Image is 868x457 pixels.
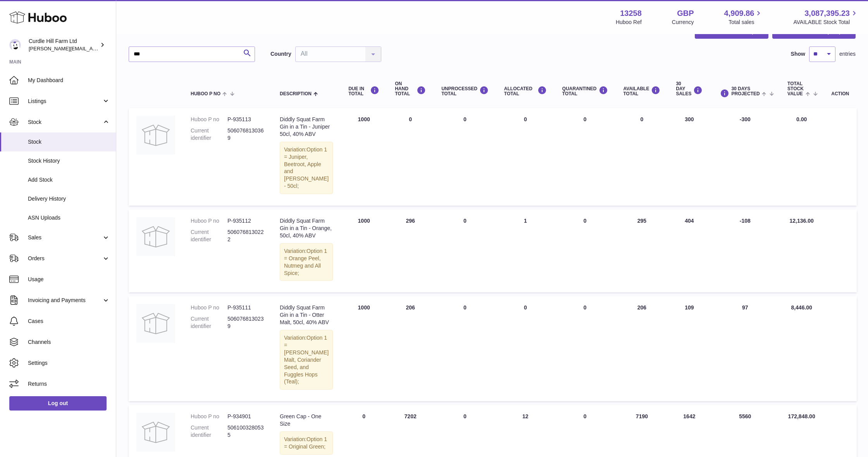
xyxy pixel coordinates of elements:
span: 0.00 [796,116,807,122]
img: product image [136,116,175,155]
div: Diddly Squat Farm Gin in a Tin - Orange, 50cl, 40% ABV [280,217,333,239]
td: 0 [387,108,434,206]
span: 0 [584,413,587,419]
span: Total sales [728,19,763,26]
div: Variation: [280,142,333,194]
td: 206 [387,296,434,401]
span: entries [839,50,856,58]
span: ASN Uploads [28,214,110,222]
span: Channels [28,338,110,346]
td: -108 [710,210,780,292]
div: Currency [672,19,694,26]
td: 0 [616,108,668,206]
span: Orders [28,255,102,262]
div: Variation: [280,431,333,455]
dd: P-934901 [227,413,264,420]
td: 97 [710,296,780,401]
a: 3,087,395.23 AVAILABLE Stock Total [793,8,859,26]
span: Stock [28,119,102,126]
span: Option 1 = Original Green; [284,436,327,450]
td: 0 [496,108,555,206]
a: Log out [9,396,107,410]
td: 0 [434,210,496,292]
div: AVAILABLE Total [623,86,661,96]
td: 295 [616,210,668,292]
td: 1 [496,210,555,292]
span: Listings [28,98,102,105]
span: Returns [28,380,110,388]
div: Diddly Squat Farm Gin in a Tin - Otter Malt, 50cl, 40% ABV [280,304,333,326]
div: Huboo Ref [616,19,642,26]
img: product image [136,413,175,452]
span: 0 [584,218,587,224]
td: 404 [668,210,710,292]
img: product image [136,304,175,343]
img: product image [136,217,175,256]
span: Cases [28,318,110,325]
dd: 5060768130239 [227,315,264,330]
td: 109 [668,296,710,401]
span: Delivery History [28,195,110,203]
dt: Huboo P no [191,304,227,311]
td: 1000 [341,108,387,206]
span: Invoicing and Payments [28,297,102,304]
span: My Dashboard [28,77,110,84]
span: Sales [28,234,102,241]
dd: P-935113 [227,116,264,123]
div: ALLOCATED Total [504,86,547,96]
span: Stock [28,138,110,146]
dd: P-935112 [227,217,264,225]
span: 3,087,395.23 [804,8,850,19]
dd: 5060768130222 [227,228,264,243]
span: Huboo P no [191,91,220,96]
td: 0 [496,296,555,401]
label: Show [791,50,805,58]
div: UNPROCESSED Total [441,86,489,96]
span: Settings [28,359,110,367]
span: 172,848.00 [788,413,815,419]
label: Country [270,50,291,58]
span: 0 [584,116,587,122]
td: 0 [434,108,496,206]
td: -300 [710,108,780,206]
span: [PERSON_NAME][EMAIL_ADDRESS][DOMAIN_NAME] [29,45,155,52]
img: miranda@diddlysquatfarmshop.com [9,39,21,51]
div: DUE IN TOTAL [348,86,379,96]
dd: 5061003280535 [227,424,264,439]
td: 0 [434,296,496,401]
td: 296 [387,210,434,292]
div: ON HAND Total [395,81,426,97]
div: Action [831,91,849,96]
span: Add Stock [28,176,110,184]
span: Option 1 = Orange Peel, Nutmeg and All Spice; [284,248,327,276]
span: 4,909.86 [724,8,754,19]
td: 300 [668,108,710,206]
span: 8,446.00 [791,304,812,311]
div: QUARANTINED Total [562,86,608,96]
td: 206 [616,296,668,401]
span: Total stock value [787,81,804,97]
div: Curdle Hill Farm Ltd [29,38,98,52]
div: Variation: [280,243,333,281]
span: AVAILABLE Stock Total [793,19,859,26]
span: 12,136.00 [790,218,814,224]
span: 30 DAYS PROJECTED [731,86,759,96]
dt: Current identifier [191,315,227,330]
span: 0 [584,304,587,311]
span: Stock History [28,157,110,165]
dt: Current identifier [191,424,227,439]
div: Diddly Squat Farm Gin in a Tin - Juniper 50cl, 40% ABV [280,116,333,138]
td: 1000 [341,296,387,401]
a: 4,909.86 Total sales [724,8,763,26]
dt: Huboo P no [191,413,227,420]
span: Usage [28,276,110,283]
span: Option 1 = Juniper, Beetroot, Apple and [PERSON_NAME] - 50cl; [284,146,329,189]
dt: Huboo P no [191,217,227,225]
div: Variation: [280,330,333,390]
dt: Huboo P no [191,116,227,123]
div: 30 DAY SALES [676,81,703,97]
td: 1000 [341,210,387,292]
dd: P-935111 [227,304,264,311]
span: Description [280,91,312,96]
dd: 5060768130369 [227,127,264,142]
